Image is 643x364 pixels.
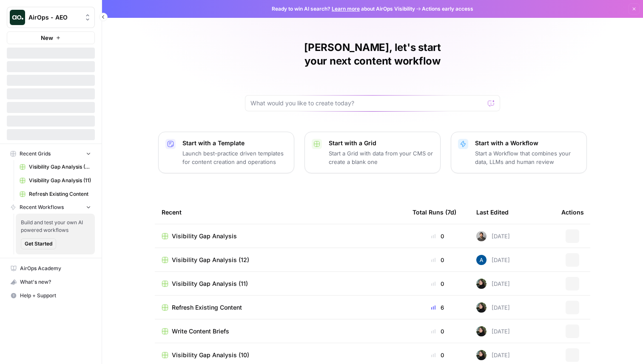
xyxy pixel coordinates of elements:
[162,256,399,264] a: Visibility Gap Analysis (12)
[20,150,51,158] span: Recent Grids
[413,303,463,312] div: 6
[7,275,95,289] button: What's new?
[29,163,91,171] span: Visibility Gap Analysis (12)
[28,13,80,22] span: AirOps - AEO
[162,232,399,240] a: Visibility Gap Analysis
[476,200,509,224] div: Last Edited
[7,276,94,288] div: What's new?
[7,7,95,28] button: Workspace: AirOps - AEO
[16,187,95,201] a: Refresh Existing Content
[16,160,95,174] a: Visibility Gap Analysis (12)
[475,149,580,166] p: Start a Workflow that combines your data, LLMs and human review
[476,255,487,265] img: he81ibor8lsei4p3qvg4ugbvimgp
[7,289,95,302] button: Help + Support
[162,351,399,359] a: Visibility Gap Analysis (10)
[413,232,463,240] div: 0
[162,279,399,288] a: Visibility Gap Analysis (11)
[21,238,56,249] button: Get Started
[476,279,487,289] img: eoqc67reg7z2luvnwhy7wyvdqmsw
[422,5,473,13] span: Actions early access
[413,351,463,359] div: 0
[162,303,399,312] a: Refresh Existing Content
[476,255,510,265] div: [DATE]
[245,41,500,68] h1: [PERSON_NAME], let's start your next content workflow
[451,132,587,173] button: Start with a WorkflowStart a Workflow that combines your data, LLMs and human review
[475,139,580,147] p: Start with a Workflow
[476,350,510,360] div: [DATE]
[172,351,249,359] span: Visibility Gap Analysis (10)
[21,219,90,234] span: Build and test your own AI powered workflows
[476,279,510,289] div: [DATE]
[16,174,95,187] a: Visibility Gap Analysis (11)
[413,200,456,224] div: Total Runs (7d)
[41,34,53,42] span: New
[413,279,463,288] div: 0
[329,149,433,166] p: Start a Grid with data from your CMS or create a blank one
[29,190,91,198] span: Refresh Existing Content
[7,262,95,275] a: AirOps Academy
[332,6,360,12] a: Learn more
[20,292,91,299] span: Help + Support
[476,302,510,313] div: [DATE]
[158,132,294,173] button: Start with a TemplateLaunch best-practice driven templates for content creation and operations
[476,326,487,336] img: eoqc67reg7z2luvnwhy7wyvdqmsw
[476,302,487,313] img: eoqc67reg7z2luvnwhy7wyvdqmsw
[20,265,91,272] span: AirOps Academy
[172,279,248,288] span: Visibility Gap Analysis (11)
[7,147,95,160] button: Recent Grids
[413,256,463,264] div: 0
[272,5,415,13] span: Ready to win AI search? about AirOps Visibility
[329,139,433,147] p: Start with a Grid
[413,327,463,336] div: 0
[172,256,249,264] span: Visibility Gap Analysis (12)
[29,177,91,184] span: Visibility Gap Analysis (11)
[476,231,510,241] div: [DATE]
[304,132,441,173] button: Start with a GridStart a Grid with data from your CMS or create a blank one
[10,10,25,25] img: AirOps - AEO Logo
[476,350,487,360] img: eoqc67reg7z2luvnwhy7wyvdqmsw
[7,31,95,44] button: New
[250,99,484,107] input: What would you like to create today?
[182,149,287,166] p: Launch best-practice driven templates for content creation and operations
[172,327,229,336] span: Write Content Briefs
[7,201,95,214] button: Recent Workflows
[561,200,584,224] div: Actions
[172,303,242,312] span: Refresh Existing Content
[25,240,52,248] span: Get Started
[476,231,487,241] img: 16hj2zu27bdcdvv6x26f6v9ttfr9
[20,203,64,211] span: Recent Workflows
[182,139,287,147] p: Start with a Template
[162,200,399,224] div: Recent
[172,232,237,240] span: Visibility Gap Analysis
[476,326,510,336] div: [DATE]
[162,327,399,336] a: Write Content Briefs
